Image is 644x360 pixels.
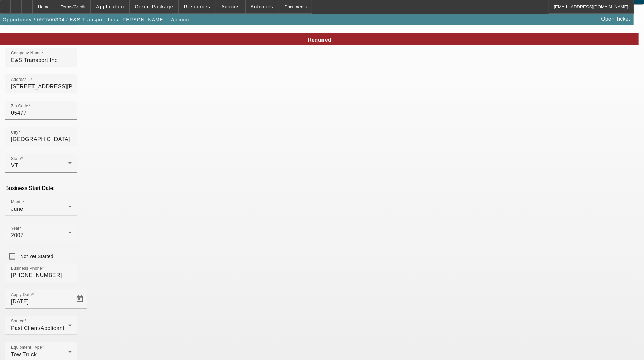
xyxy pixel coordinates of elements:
button: Resources [179,0,216,13]
mat-label: Month [11,200,23,204]
span: Credit Package [135,4,173,9]
span: VT [11,163,18,168]
button: Account [169,14,193,26]
p: Business Start Date: [5,185,639,192]
span: Tow Truck [11,352,37,357]
mat-label: City [11,130,18,135]
span: Required [308,37,331,43]
span: Past Client/Applicant [11,325,64,331]
span: Opportunity / 092500304 / E&S Transport Inc / [PERSON_NAME] [3,17,165,22]
span: Activities [251,4,274,9]
mat-label: Company Name [11,51,42,55]
span: 2007 [11,232,24,238]
button: Credit Package [130,0,178,13]
span: June [11,206,23,212]
mat-label: Source [11,319,24,323]
button: Activities [246,0,279,13]
mat-label: State [11,157,21,161]
mat-label: Zip Code [11,104,28,108]
mat-label: Apply Date [11,293,32,297]
button: Open calendar [73,292,87,306]
span: Resources [184,4,210,9]
mat-label: Year [11,226,20,231]
span: Application [96,4,124,9]
span: Account [171,17,191,22]
mat-label: Equipment Type [11,345,42,350]
button: Actions [216,0,245,13]
button: Application [91,0,129,13]
label: Not Yet Started [19,253,53,260]
a: Open Ticket [599,13,633,25]
span: Actions [221,4,240,9]
mat-label: Address 1 [11,77,30,82]
mat-label: Business Phone [11,266,42,271]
